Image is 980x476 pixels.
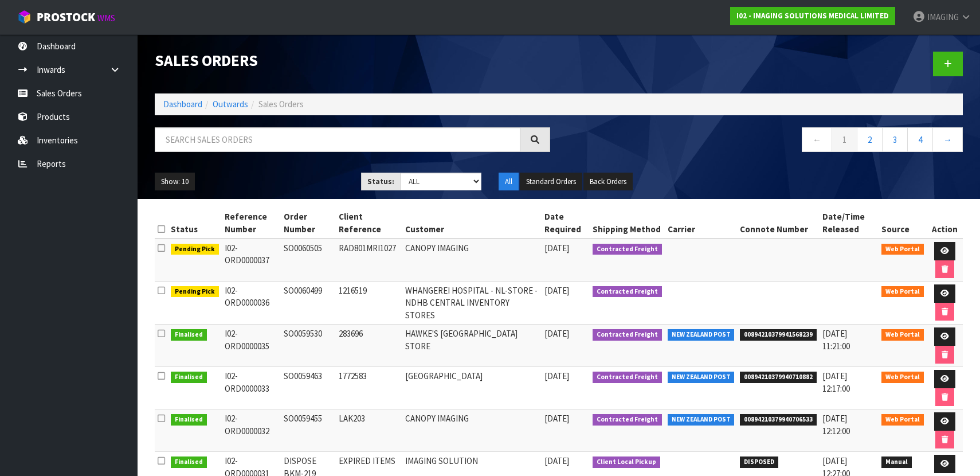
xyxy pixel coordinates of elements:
[881,457,912,468] span: Manual
[740,457,778,468] span: DISPOSED
[155,173,195,191] button: Show: 10
[668,372,735,383] span: NEW ZEALAND POST
[593,244,662,255] span: Contracted Freight
[590,208,665,239] th: Shipping Method
[336,367,402,409] td: 1772583
[367,177,394,186] strong: Status:
[155,127,520,152] input: Search sales orders
[402,208,542,239] th: Customer
[402,367,542,409] td: [GEOGRAPHIC_DATA]
[544,455,569,466] span: [DATE]
[932,127,963,152] a: →
[583,173,633,191] button: Back Orders
[37,10,95,25] span: ProStock
[927,208,963,239] th: Action
[668,329,735,341] span: NEW ZEALAND POST
[593,414,662,426] span: Contracted Freight
[281,367,336,409] td: SO0059463
[567,127,963,155] nav: Page navigation
[822,413,850,436] span: [DATE] 12:12:00
[544,285,569,296] span: [DATE]
[832,127,857,152] a: 1
[336,325,402,367] td: 283696
[881,244,924,255] span: Web Portal
[336,282,402,325] td: 1216519
[881,414,924,426] span: Web Portal
[281,409,336,452] td: SO0059455
[402,325,542,367] td: HAWKE'S [GEOGRAPHIC_DATA] STORE
[222,239,281,282] td: I02-ORD0000037
[542,208,590,239] th: Date Required
[97,13,115,24] small: WMS
[881,372,924,383] span: Web Portal
[593,329,662,341] span: Contracted Freight
[593,372,662,383] span: Contracted Freight
[881,329,924,341] span: Web Portal
[222,282,281,325] td: I02-ORD0000036
[740,372,817,383] span: 00894210379940710882
[171,329,207,341] span: Finalised
[171,286,219,298] span: Pending Pick
[402,282,542,325] td: WHANGEREI HOSPITAL - NL-STORE - NDHB CENTRAL INVENTORY STORES
[171,372,207,383] span: Finalised
[336,239,402,282] td: RAD801MRI1027
[882,127,908,152] a: 3
[155,52,550,69] h1: Sales Orders
[17,10,32,24] img: cube-alt.png
[737,208,820,239] th: Connote Number
[222,208,281,239] th: Reference Number
[213,99,248,110] a: Outwards
[171,414,207,426] span: Finalised
[927,11,959,22] span: IMAGING
[879,208,927,239] th: Source
[281,282,336,325] td: SO0060499
[820,208,879,239] th: Date/Time Released
[163,99,202,110] a: Dashboard
[907,127,933,152] a: 4
[740,329,817,341] span: 00894210379941568239
[336,208,402,239] th: Client Reference
[544,328,569,339] span: [DATE]
[544,413,569,424] span: [DATE]
[665,208,738,239] th: Carrier
[222,409,281,452] td: I02-ORD0000032
[222,367,281,409] td: I02-ORD0000033
[740,414,817,426] span: 00894210379940706533
[281,208,336,239] th: Order Number
[857,127,883,152] a: 2
[544,370,569,381] span: [DATE]
[258,99,304,110] span: Sales Orders
[520,173,582,191] button: Standard Orders
[668,414,735,426] span: NEW ZEALAND POST
[822,328,850,351] span: [DATE] 11:21:00
[544,243,569,253] span: [DATE]
[222,325,281,367] td: I02-ORD0000035
[736,11,889,21] strong: I02 - IMAGING SOLUTIONS MEDICAL LIMITED
[336,409,402,452] td: LAK203
[281,325,336,367] td: SO0059530
[168,208,222,239] th: Status
[171,457,207,468] span: Finalised
[802,127,832,152] a: ←
[881,286,924,298] span: Web Portal
[402,409,542,452] td: CANOPY IMAGING
[593,286,662,298] span: Contracted Freight
[593,457,660,468] span: Client Local Pickup
[822,370,850,393] span: [DATE] 12:17:00
[499,173,519,191] button: All
[171,244,219,255] span: Pending Pick
[402,239,542,282] td: CANOPY IMAGING
[281,239,336,282] td: SO0060505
